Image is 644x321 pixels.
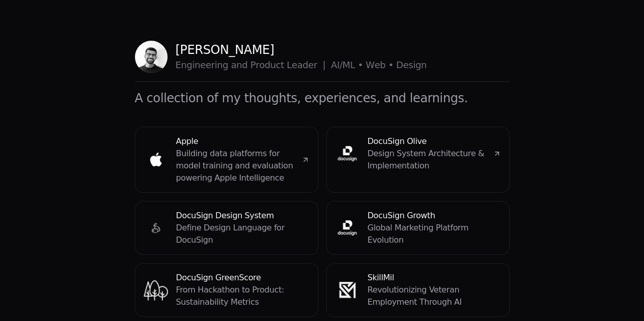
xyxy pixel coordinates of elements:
[176,210,310,222] h4: DocuSign Design System
[335,278,359,302] img: SkillMil logo
[340,58,343,72] span: /
[368,210,501,222] h4: DocuSign Growth
[368,284,501,308] p: Revolutionizing Veteran Employment Through AI
[192,58,195,72] span: i
[144,216,168,240] img: DocuSign Design System logo
[413,58,415,72] span: i
[231,58,237,72] span: a
[176,272,310,284] h4: DocuSign GreenScore
[421,58,427,72] span: n
[314,58,317,72] span: r
[144,148,168,172] img: Apple logo
[366,58,374,72] span: W
[323,58,326,72] span: |
[135,263,318,317] a: DocuSign GreenScore logoDocuSign GreenScoreFrom Hackathon to Product: Sustainability Metrics
[135,90,510,106] h1: A collection of my thoughts, experiences, and learnings.
[388,58,394,72] span: •
[250,58,256,72] span: P
[287,58,292,72] span: L
[176,58,181,72] span: E
[206,58,211,72] span: e
[236,58,242,72] span: n
[302,58,308,72] span: d
[415,58,421,72] span: g
[308,58,314,72] span: e
[176,135,293,148] h4: Apple
[374,58,380,72] span: e
[222,58,228,72] span: g
[242,58,247,72] span: d
[281,58,284,72] span: t
[259,58,265,72] span: o
[215,58,217,72] span: i
[276,58,281,72] span: c
[270,58,276,72] span: u
[380,58,385,72] span: b
[350,58,355,72] span: L
[335,141,359,166] img: DocuSign Olive logo
[292,58,297,72] span: e
[335,216,359,240] img: DocuSign Growth logo
[326,263,510,317] a: SkillMil logoSkillMilRevolutionizing Veteran Employment Through AI
[135,127,318,193] a: Apple logoAppleBuilding data platforms for model training and evaluation powering Apple Intelligence
[368,222,501,246] p: Global Marketing Platform Evolution
[176,284,310,308] p: From Hackathon to Product: Sustainability Metrics
[326,127,510,193] a: DocuSign Olive logoDocuSign OliveDesign System Architecture & Implementation
[368,148,485,172] p: Design System Architecture & Implementation
[297,58,303,72] span: a
[135,41,167,73] img: Profile picture
[408,58,413,72] span: s
[200,58,206,72] span: e
[217,58,222,72] span: n
[194,58,200,72] span: n
[358,58,363,72] span: •
[403,58,409,72] span: e
[326,201,510,255] a: DocuSign Growth logoDocuSign GrowthGlobal Marketing Platform Evolution
[211,58,215,72] span: r
[187,58,192,72] span: g
[396,58,403,72] span: D
[331,58,337,72] span: A
[135,201,318,255] a: DocuSign Design System logoDocuSign Design SystemDefine Design Language for DocuSign
[368,272,501,284] h4: SkillMil
[176,148,293,184] p: Building data platforms for model training and evaluation powering Apple Intelligence
[342,58,350,72] span: M
[144,278,168,302] img: DocuSign GreenScore logo
[176,42,427,58] p: [PERSON_NAME]
[181,58,186,72] span: n
[176,222,310,246] p: Define Design Language for DocuSign
[256,58,259,72] span: r
[337,58,340,72] span: I
[265,58,270,72] span: d
[135,41,427,73] a: Profile picture[PERSON_NAME]
[368,135,485,148] h4: DocuSign Olive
